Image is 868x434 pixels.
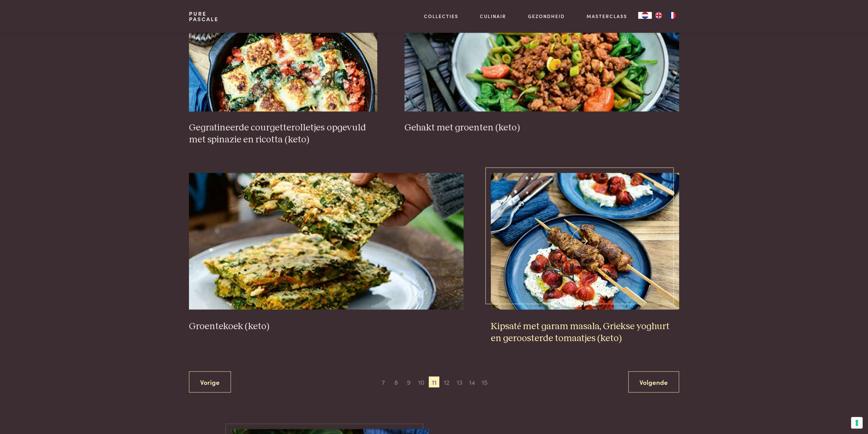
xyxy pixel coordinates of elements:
[189,371,231,393] a: Vorige
[665,12,679,19] a: FR
[851,417,863,429] button: Uw voorkeuren voor toestemming voor trackingtechnologieën
[189,11,219,22] a: PurePascale
[480,13,506,20] a: Culinair
[416,376,427,387] span: 10
[652,12,665,19] a: EN
[404,122,679,134] h3: Gehakt met groenten (keto)
[403,376,414,387] span: 9
[424,13,458,20] a: Collecties
[441,376,452,387] span: 12
[429,376,440,387] span: 11
[638,12,652,19] div: Language
[467,376,477,387] span: 14
[638,12,652,19] a: NL
[454,376,465,387] span: 13
[189,320,464,332] h3: Groentekoek (keto)
[391,376,401,387] span: 8
[528,13,565,20] a: Gezondheid
[189,173,464,309] img: Groentekoek (keto)
[378,376,389,387] span: 7
[189,173,464,332] a: Groentekoek (keto) Groentekoek (keto)
[491,173,679,344] a: Kipsaté met garam masala, Griekse yoghurt en geroosterde tomaatjes (keto) Kipsaté met garam masal...
[491,173,679,309] img: Kipsaté met garam masala, Griekse yoghurt en geroosterde tomaatjes (keto)
[638,12,679,19] aside: Language selected: Nederlands
[479,376,490,387] span: 15
[587,13,627,20] a: Masterclass
[628,371,679,393] a: Volgende
[491,320,679,344] h3: Kipsaté met garam masala, Griekse yoghurt en geroosterde tomaatjes (keto)
[652,12,679,19] ul: Language list
[189,122,377,145] h3: Gegratineerde courgetterolletjes opgevuld met spinazie en ricotta (keto)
